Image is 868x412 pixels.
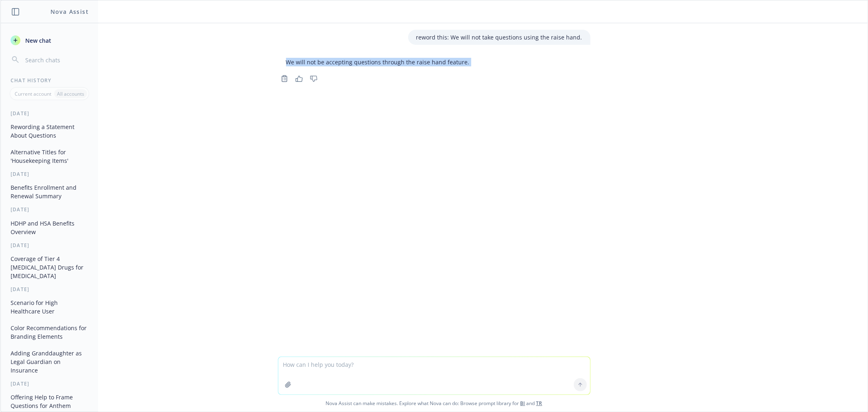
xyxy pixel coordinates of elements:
[7,145,92,167] button: Alternative Titles for 'Housekeeping Items'
[15,90,51,97] p: Current account
[520,400,525,407] a: BI
[7,33,92,48] button: New chat
[24,54,88,66] input: Search chats
[7,120,92,142] button: Rewording a Statement About Questions
[416,33,582,42] p: reword this: We will not take questions using the raise hand.
[536,400,542,407] a: TR
[24,36,51,45] span: New chat
[7,346,92,377] button: Adding Granddaughter as Legal Guardian on Insurance
[7,252,92,283] button: Coverage of Tier 4 [MEDICAL_DATA] Drugs for [MEDICAL_DATA]
[7,217,92,239] button: HDHP and HSA Benefits Overview
[50,7,89,16] h1: Nova Assist
[281,75,288,82] svg: Copy to clipboard
[1,380,98,387] div: [DATE]
[1,77,98,84] div: Chat History
[4,395,864,412] span: Nova Assist can make mistakes. Explore what Nova can do: Browse prompt library for and
[7,321,92,343] button: Color Recommendations for Branding Elements
[1,286,98,293] div: [DATE]
[1,110,98,117] div: [DATE]
[7,296,92,318] button: Scenario for High Healthcare User
[1,242,98,249] div: [DATE]
[286,58,470,66] p: We will not be accepting questions through the raise hand feature.
[7,181,92,203] button: Benefits Enrollment and Renewal Summary
[1,206,98,213] div: [DATE]
[307,73,320,84] button: Thumbs down
[57,90,84,97] p: All accounts
[1,171,98,178] div: [DATE]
